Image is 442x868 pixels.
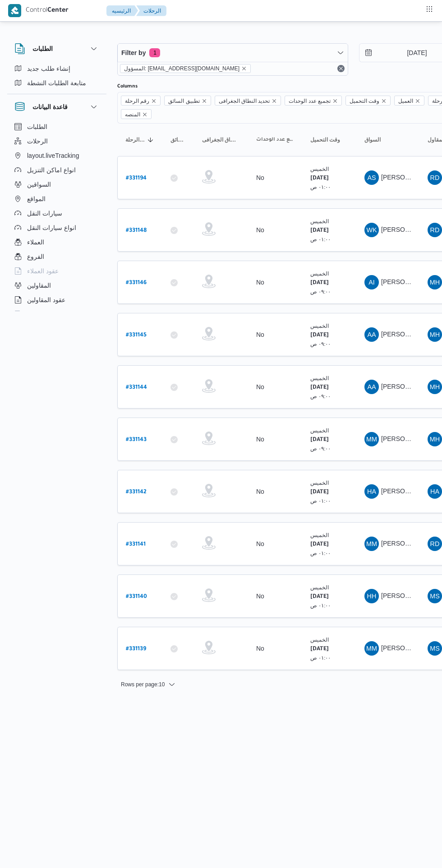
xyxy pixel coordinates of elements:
[126,332,147,339] b: # 331145
[430,484,439,499] span: HA
[428,432,442,446] div: Maroah Husam Aldin Saad Ala
[136,5,166,16] button: الرحلات
[367,380,376,394] span: AA
[27,78,86,88] span: متابعة الطلبات النشطة
[126,542,146,548] b: # 331141
[428,170,442,185] div: Rajh Dhba Muhni Msaad
[7,119,106,315] div: قاعدة البيانات
[310,166,329,172] small: الخميس
[310,445,331,451] small: ٠٩:٠٠ ص
[168,96,199,106] span: تطبيق السائق
[430,170,440,185] span: RD
[125,110,140,119] span: المنصه
[366,223,377,237] span: WK
[27,251,44,262] span: الفروع
[27,294,65,305] span: عقود المقاولين
[310,341,331,347] small: ٠٩:٠٠ ص
[364,484,379,499] div: Husam Aldin Tahir Ali Muhammad
[7,61,106,94] div: الطلبات
[428,223,442,237] div: Rajh Dhba Muhni Msaad
[256,174,264,182] div: No
[27,222,76,233] span: انواع سيارات النقل
[364,327,379,342] div: Amaro Aatf Slah Abadaliqadr
[430,380,440,394] span: MH
[9,832,38,859] iframe: chat widget
[367,327,376,342] span: AA
[310,542,329,548] b: [DATE]
[147,136,154,143] svg: Sorted in descending order
[310,136,340,143] span: وقت التحميل
[415,98,420,104] button: Remove العميل from selection in this group
[8,4,21,17] img: X8yXhbKr1z7QwAAAABJRU5ErkJggg==
[126,538,146,550] a: #331141
[27,63,70,74] span: إنشاء طلب جديد
[310,323,329,329] small: الخميس
[310,393,331,399] small: ٠٩:٠٠ ص
[310,602,331,608] small: ٠١:٠٠ ص
[202,98,207,104] button: Remove تطبيق السائق from selection in this group
[381,331,433,338] span: [PERSON_NAME]
[381,540,433,547] span: [PERSON_NAME]
[310,489,329,496] b: [DATE]
[361,133,415,147] button: السواق
[310,550,331,556] small: ٠١:٠٠ ص
[120,64,251,73] span: المسؤول: mostafa.elrouby@illa.com.eg
[428,275,442,289] div: Maroah Husam Aldin Saad Ala
[202,136,240,143] span: تحديد النطاق الجغرافى
[310,655,331,661] small: ٠١:٠٠ ص
[430,223,440,237] span: RD
[126,381,147,393] a: #331144
[117,83,138,90] label: Columns
[367,589,377,603] span: HH
[350,96,379,106] span: وقت التحميل
[11,163,103,177] button: انواع اماكن التنزيل
[27,179,51,190] span: السواقين
[164,96,211,106] span: تطبيق السائق
[11,177,103,192] button: السواقين
[256,226,264,234] div: No
[310,236,331,242] small: ٠١:٠٠ ص
[121,47,146,58] span: Filter by
[11,220,103,235] button: انواع سيارات النقل
[366,432,377,446] span: MM
[125,96,149,106] span: رقم الرحلة
[32,101,68,112] h3: قاعدة البيانات
[381,487,433,495] span: [PERSON_NAME]
[149,48,160,57] span: 1 active filters
[126,385,147,391] b: # 331144
[364,380,379,394] div: Asamuah Abadalaal Yousf Abadalaal
[11,148,103,163] button: layout.liveTracking
[11,206,103,220] button: سيارات النقل
[307,133,352,147] button: وقت التحميل
[32,43,53,54] h3: الطلبات
[430,641,440,656] span: MS
[11,307,103,321] button: اجهزة التليفون
[126,594,147,600] b: # 331140
[310,218,329,224] small: الخميس
[430,275,440,289] span: MH
[126,172,147,184] a: #331194
[310,437,329,443] b: [DATE]
[11,249,103,264] button: الفروع
[272,98,277,104] button: Remove تحديد النطاق الجغرافى from selection in this group
[381,435,433,442] span: [PERSON_NAME]
[11,264,103,278] button: عقود العملاء
[11,235,103,249] button: العملاء
[14,43,99,54] button: الطلبات
[126,228,147,234] b: # 331148
[47,7,69,14] b: Center
[126,646,146,652] b: # 331139
[310,498,331,504] small: ٠١:٠٠ ص
[11,278,103,293] button: المقاولين
[118,44,348,62] button: Filter by1 active filters
[364,275,379,289] div: Ahmad Ibrahem Hassan Ali
[381,98,387,104] button: Remove وقت التحميل from selection in this group
[126,590,147,602] a: #331140
[167,133,189,147] button: تطبيق السائق
[428,380,442,394] div: Maroah Husam Aldin Saad Ala
[27,208,62,219] span: سيارات النقل
[310,532,329,538] small: الخميس
[256,592,264,600] div: No
[310,594,329,600] b: [DATE]
[256,540,264,548] div: No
